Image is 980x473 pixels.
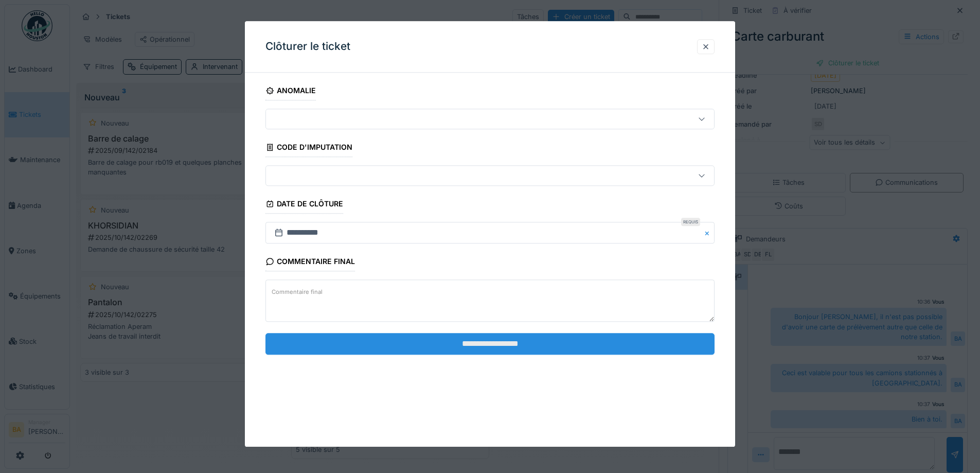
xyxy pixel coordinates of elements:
div: Anomalie [265,83,316,100]
button: Close [703,222,715,244]
div: Date de clôture [265,197,343,214]
label: Commentaire final [270,286,325,299]
div: Requis [681,218,700,226]
h3: Clôturer le ticket [265,40,350,53]
div: Code d'imputation [265,139,352,157]
div: Commentaire final [265,254,355,272]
